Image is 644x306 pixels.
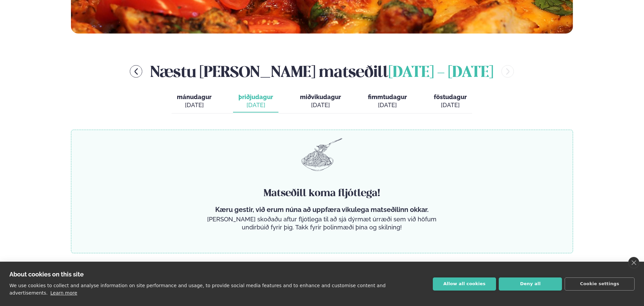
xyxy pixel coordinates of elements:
span: mánudagur [177,93,212,100]
h2: Næstu [PERSON_NAME] matseðill [150,60,493,82]
p: We use cookies to collect and analyse information on site performance and usage, to provide socia... [9,283,386,296]
button: föstudagur [DATE] [428,90,472,113]
a: close [628,257,639,268]
button: mánudagur [DATE] [172,90,217,113]
strong: About cookies on this site [9,271,84,278]
button: Deny all [499,277,562,291]
h4: Matseðill koma fljótlega! [204,187,439,200]
div: [DATE] [300,101,341,109]
p: Kæru gestir, við erum núna að uppfæra vikulega matseðilinn okkar. [204,206,439,214]
img: pasta [301,138,342,171]
div: [DATE] [177,101,212,109]
a: Learn more [50,290,77,296]
div: [DATE] [238,101,273,109]
span: miðvikudagur [300,93,341,100]
span: þriðjudagur [238,93,273,100]
div: [DATE] [434,101,467,109]
button: menu-btn-left [130,65,142,78]
button: Cookie settings [565,277,635,291]
span: fimmtudagur [368,93,407,100]
button: fimmtudagur [DATE] [363,90,412,113]
button: þriðjudagur [DATE] [233,90,278,113]
div: [DATE] [368,101,407,109]
button: miðvikudagur [DATE] [295,90,346,113]
p: [PERSON_NAME] skoðaðu aftur fljótlega til að sjá dýrmæt úrræði sem við höfum undirbúið fyrir þig.... [204,215,439,231]
span: [DATE] - [DATE] [388,65,493,80]
button: menu-btn-right [501,65,514,78]
button: Allow all cookies [433,277,496,291]
span: föstudagur [434,93,467,100]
